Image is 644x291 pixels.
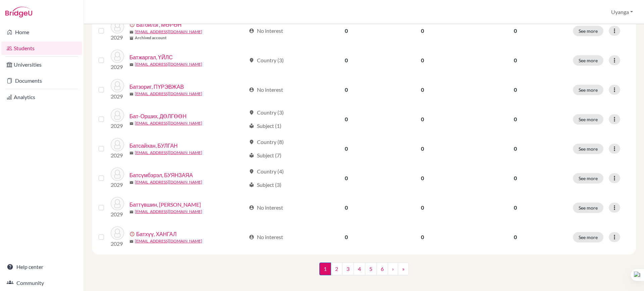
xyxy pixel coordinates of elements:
[129,83,184,91] a: Батзориг, ПҮРЭВЖАВ
[309,75,383,104] td: 0
[249,27,283,35] div: No interest
[111,240,124,248] p: 2029
[573,85,603,95] button: See more
[466,115,565,123] p: 0
[249,28,254,33] span: account_circle
[249,181,281,189] div: Subject (3)
[135,61,202,67] a: [EMAIL_ADDRESS][DOMAIN_NAME]
[1,90,82,104] a: Analytics
[573,144,603,154] button: See more
[135,179,202,185] a: [EMAIL_ADDRESS][DOMAIN_NAME]
[249,122,281,130] div: Subject (1)
[1,25,82,39] a: Home
[309,222,383,252] td: 0
[573,26,603,36] button: See more
[249,123,254,129] span: local_library
[111,33,124,42] p: 2029
[135,120,202,126] a: [EMAIL_ADDRESS][DOMAIN_NAME]
[111,138,124,151] img: Батсайхан, БУЛГАН
[129,36,133,40] span: inventory_2
[129,142,178,150] a: Батсайхан, БУЛГАН
[331,263,342,275] a: 2
[129,92,133,96] span: mail
[249,139,254,145] span: location_on
[573,203,603,213] button: See more
[309,104,383,134] td: 0
[466,145,565,153] p: 0
[309,163,383,193] td: 0
[309,134,383,163] td: 0
[1,74,82,87] a: Documents
[466,86,565,94] p: 0
[309,193,383,222] td: 0
[129,171,193,179] a: Батсүмбэрэл, БУЯНЗАЯА
[573,55,603,66] button: See more
[111,108,124,122] img: Бат-Орших, ДӨЛГӨӨН
[5,7,32,17] img: Bridge-U
[111,210,124,218] p: 2029
[388,263,398,275] a: ›
[249,108,284,117] div: Country (3)
[383,104,462,134] td: 0
[319,263,331,275] span: 1
[1,260,82,274] a: Help center
[111,167,124,181] img: Батсүмбэрэл, БУЯНЗАЯА
[249,205,254,210] span: account_circle
[383,193,462,222] td: 0
[249,110,254,115] span: location_on
[383,134,462,163] td: 0
[342,263,354,275] a: 3
[1,276,82,290] a: Community
[129,30,133,34] span: mail
[309,46,383,75] td: 0
[135,150,202,156] a: [EMAIL_ADDRESS][DOMAIN_NAME]
[466,233,565,241] p: 0
[136,21,181,29] a: Батбилэг, МӨРӨН
[249,86,283,94] div: No interest
[136,230,176,238] a: Батхүү, ХАНГАЛ
[319,263,409,281] nav: ...
[383,46,462,75] td: 0
[129,112,186,120] a: Бат-Орших, ДӨЛГӨӨН
[249,56,284,64] div: Country (3)
[398,263,409,275] a: »
[129,210,133,214] span: mail
[135,35,167,41] b: Archived account
[354,263,365,275] a: 4
[249,182,254,188] span: local_library
[249,138,284,146] div: Country (8)
[111,151,124,159] p: 2029
[249,233,283,241] div: No interest
[129,180,133,185] span: mail
[129,151,133,155] span: mail
[573,114,603,125] button: See more
[573,173,603,184] button: See more
[1,42,82,55] a: Students
[249,204,283,212] div: No interest
[129,201,201,209] a: Баттүвшин, [PERSON_NAME]
[111,92,124,100] p: 2029
[466,174,565,182] p: 0
[1,58,82,71] a: Universities
[249,234,254,240] span: account_circle
[129,22,136,27] span: error_outline
[466,27,565,35] p: 0
[383,222,462,252] td: 0
[111,63,124,71] p: 2029
[111,79,124,92] img: Батзориг, ПҮРЭВЖАВ
[249,153,254,158] span: local_library
[466,204,565,212] p: 0
[135,29,202,35] a: [EMAIL_ADDRESS][DOMAIN_NAME]
[135,238,202,244] a: [EMAIL_ADDRESS][DOMAIN_NAME]
[383,163,462,193] td: 0
[249,167,284,175] div: Country (4)
[309,16,383,46] td: 0
[111,122,124,130] p: 2029
[129,122,133,126] span: mail
[365,263,377,275] a: 5
[129,53,173,61] a: Батжаргал, ҮЙЛС
[129,231,136,237] span: error_outline
[383,16,462,46] td: 0
[111,226,124,240] img: Батхүү, ХАНГАЛ
[249,58,254,63] span: location_on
